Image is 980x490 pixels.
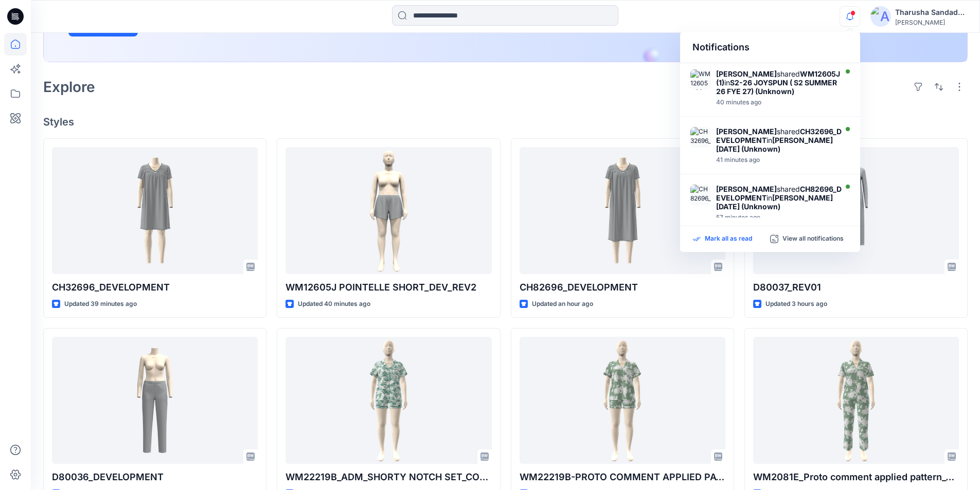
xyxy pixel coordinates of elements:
[782,234,844,244] p: View all notifications
[43,79,95,95] h2: Explore
[520,147,725,274] a: CH82696_DEVELOPMENT
[870,6,891,27] img: avatar
[753,280,959,295] p: D80037_REV01
[716,193,833,211] strong: [PERSON_NAME] [DATE] (Unknown)
[286,147,491,274] a: WM12605J POINTELLE SHORT_DEV_REV2
[716,69,840,87] strong: WM12605J (1)
[716,78,837,96] strong: S2-26 JOYSPUN ( S2 SUMMER 26 FYE 27) (Unknown)
[532,299,593,310] p: Updated an hour ago
[753,470,959,484] p: WM2081E_Proto comment applied pattern_Colorway_REV12
[716,69,840,96] div: shared in
[716,136,833,153] strong: [PERSON_NAME] [DATE] (Unknown)
[716,185,842,202] strong: CH82696_DEVELOPMENT
[716,127,844,153] div: shared in
[895,6,967,19] div: Tharusha Sandadeepa
[680,32,860,63] div: Notifications
[705,234,752,244] p: Mark all as read
[64,299,137,310] p: Updated 39 minutes ago
[520,470,725,484] p: WM22219B-PROTO COMMENT APPLIED PATTERN_COLORWAY_REV12
[286,280,491,295] p: WM12605J POINTELLE SHORT_DEV_REV2
[716,127,842,144] strong: CH32696_DEVELOPMENT
[753,337,959,464] a: WM2081E_Proto comment applied pattern_Colorway_REV12
[43,116,968,128] h4: Styles
[690,185,711,205] img: CH82696_DEVELOPMENT
[52,470,258,484] p: D80036_DEVELOPMENT
[765,299,827,310] p: Updated 3 hours ago
[716,156,844,164] div: Saturday, September 20, 2025 08:35
[690,127,711,148] img: CH32696_DEVELOPMENT
[52,147,258,274] a: CH32696_DEVELOPMENT
[298,299,370,310] p: Updated 40 minutes ago
[520,280,725,295] p: CH82696_DEVELOPMENT
[52,280,258,295] p: CH32696_DEVELOPMENT
[286,470,491,484] p: WM22219B_ADM_SHORTY NOTCH SET_COLORWAY
[895,19,967,26] div: [PERSON_NAME]
[716,185,777,193] strong: [PERSON_NAME]
[716,185,844,211] div: shared in
[690,69,711,90] img: WM12605J (1)
[716,69,777,78] strong: [PERSON_NAME]
[520,337,725,464] a: WM22219B-PROTO COMMENT APPLIED PATTERN_COLORWAY_REV12
[286,337,491,464] a: WM22219B_ADM_SHORTY NOTCH SET_COLORWAY
[52,337,258,464] a: D80036_DEVELOPMENT
[716,127,777,136] strong: [PERSON_NAME]
[716,99,840,106] div: Saturday, September 20, 2025 08:36
[716,214,844,221] div: Saturday, September 20, 2025 08:19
